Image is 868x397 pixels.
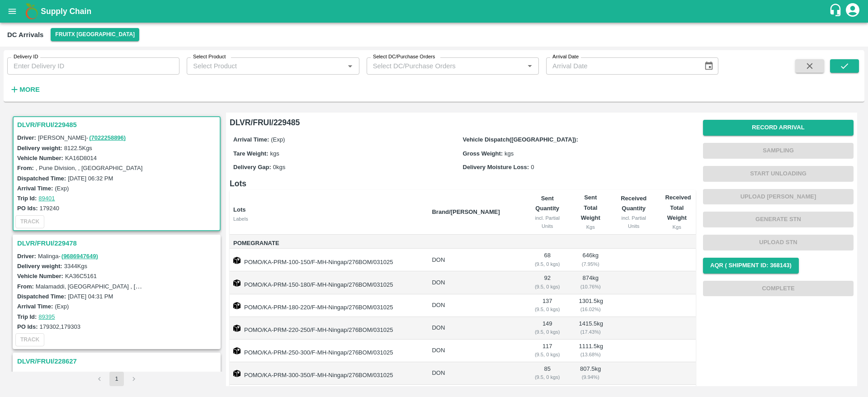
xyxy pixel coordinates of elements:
[233,215,425,223] div: Labels
[193,53,226,61] label: Select Product
[55,185,69,192] label: (Exp)
[233,206,245,213] b: Lots
[23,2,41,20] img: logo
[425,362,523,385] td: DON
[19,86,40,93] strong: More
[463,150,503,157] label: Gross Weight:
[17,165,34,171] label: From:
[14,53,38,61] label: Delivery ID
[579,328,602,336] div: ( 17.43 %)
[36,283,261,290] label: Malamaddi, [GEOGRAPHIC_DATA] , [GEOGRAPHIC_DATA] , [GEOGRAPHIC_DATA]
[523,340,571,362] td: 117
[233,347,241,354] img: box
[530,305,564,313] div: ( 9.5, 0 kgs)
[546,57,697,75] input: Arrival Date
[373,53,435,61] label: Select DC/Purchase Orders
[425,271,523,294] td: DON
[38,195,55,202] a: 89401
[530,328,564,336] div: ( 9.5, 0 kgs)
[432,208,500,215] b: Brand/[PERSON_NAME]
[233,150,269,157] label: Tare Weight:
[7,57,179,75] input: Enter Delivery ID
[17,145,62,151] label: Delivery weight:
[579,223,602,231] div: Kgs
[230,294,425,317] td: POMO/KA-PRM-180-220/F-MH-Ningap/276BOM/031025
[65,155,97,161] label: KA16D8014
[703,258,799,274] button: AQR ( Shipment Id: 368143)
[579,373,602,381] div: ( 9.94 %)
[189,60,341,72] input: Select Product
[7,29,43,41] div: DC Arrivals
[535,195,559,212] b: Sent Quantity
[571,340,609,362] td: 1111.5 kg
[579,283,602,291] div: ( 10.76 %)
[17,355,219,367] h3: DLVR/FRUI/228627
[233,325,241,332] img: box
[17,273,63,279] label: Vehicle Number:
[38,253,99,260] span: Malinga -
[571,317,609,340] td: 1415.5 kg
[233,257,241,264] img: box
[68,293,113,300] label: [DATE] 04:31 PM
[233,370,241,377] img: box
[703,120,854,136] button: Record Arrival
[230,271,425,294] td: POMO/KA-PRM-150-180/F-MH-Ningap/276BOM/031025
[17,323,38,330] label: PO Ids:
[7,82,42,97] button: More
[579,305,602,313] div: ( 16.02 %)
[531,164,534,170] span: 0
[55,303,69,310] label: (Exp)
[617,214,651,231] div: incl. Partial Units
[523,249,571,271] td: 68
[17,371,36,378] label: Driver:
[91,372,142,386] nav: pagination navigation
[530,214,564,231] div: incl. Partial Units
[38,134,127,141] span: [PERSON_NAME] -
[523,271,571,294] td: 92
[64,145,92,151] label: 8122.5 Kgs
[233,302,241,309] img: box
[425,340,523,362] td: DON
[273,164,285,170] span: 0 kgs
[233,238,425,249] span: Pomegranate
[571,249,609,271] td: 646 kg
[17,175,66,182] label: Dispatched Time:
[40,205,59,212] label: 179240
[621,195,646,212] b: Received Quantity
[61,253,98,260] a: (9686947649)
[523,294,571,317] td: 137
[270,150,279,157] span: kgs
[230,340,425,362] td: POMO/KA-PRM-250-300/F-MH-Ningap/276BOM/031025
[17,283,34,290] label: From:
[40,323,80,330] label: 179302,179303
[109,372,124,386] button: page 1
[41,7,91,16] b: Supply Chain
[68,175,113,182] label: [DATE] 06:32 PM
[829,3,844,19] div: customer-support
[17,205,38,212] label: PO Ids:
[230,362,425,385] td: POMO/KA-PRM-300-350/F-MH-Ningap/276BOM/031025
[579,260,602,268] div: ( 7.95 %)
[581,194,600,221] b: Sent Total Weight
[425,294,523,317] td: DON
[17,303,53,310] label: Arrival Time:
[233,279,241,287] img: box
[233,164,271,170] label: Delivery Gap:
[2,1,23,22] button: open drawer
[17,185,53,192] label: Arrival Time:
[233,136,269,143] label: Arrival Time:
[17,195,37,202] label: Trip Id:
[230,249,425,271] td: POMO/KA-PRM-100-150/F-MH-Ningap/276BOM/031025
[425,317,523,340] td: DON
[230,116,696,129] h6: DLVR/FRUI/229485
[665,223,689,231] div: Kgs
[571,294,609,317] td: 1301.5 kg
[344,60,356,72] button: Open
[505,150,514,157] span: kgs
[530,350,564,359] div: ( 9.5, 0 kgs)
[530,373,564,381] div: ( 9.5, 0 kgs)
[524,60,536,72] button: Open
[369,60,509,72] input: Select DC/Purchase Orders
[425,249,523,271] td: DON
[17,134,36,141] label: Driver:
